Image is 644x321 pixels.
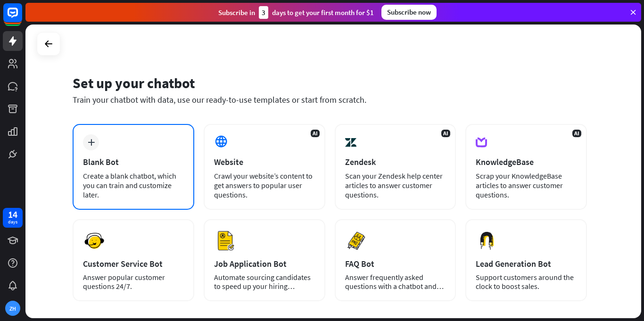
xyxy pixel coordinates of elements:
i: plus [88,139,95,146]
div: Lead Generation Bot [476,258,577,269]
div: Job Application Bot [214,258,315,269]
div: days [8,219,17,225]
div: Automate sourcing candidates to speed up your hiring process. [214,273,315,291]
div: Subscribe in days to get your first month for $1 [218,6,374,19]
span: AI [441,130,450,137]
div: Train your chatbot with data, use our ready-to-use templates or start from scratch. [73,94,587,105]
div: Scrap your KnowledgeBase articles to answer customer questions. [476,171,577,199]
div: Set up your chatbot [73,74,587,92]
div: Create a blank chatbot, which you can train and customize later. [83,171,184,199]
div: Website [214,156,315,167]
div: Answer popular customer questions 24/7. [83,273,184,291]
button: Open LiveChat chat widget [8,4,36,32]
div: ZH [5,301,20,316]
span: AI [311,130,320,137]
div: Crawl your website’s content to get answers to popular user questions. [214,171,315,199]
div: Scan your Zendesk help center articles to answer customer questions. [345,171,446,199]
div: KnowledgeBase [476,156,577,167]
div: Zendesk [345,156,446,167]
div: FAQ Bot [345,258,446,269]
div: 3 [259,6,268,19]
div: 14 [8,210,17,219]
span: AI [572,130,581,137]
div: Support customers around the clock to boost sales. [476,273,577,291]
div: Subscribe now [381,5,437,20]
div: Answer frequently asked questions with a chatbot and save your time. [345,273,446,291]
div: Blank Bot [83,156,184,167]
a: 14 days [3,208,23,228]
div: Customer Service Bot [83,258,184,269]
